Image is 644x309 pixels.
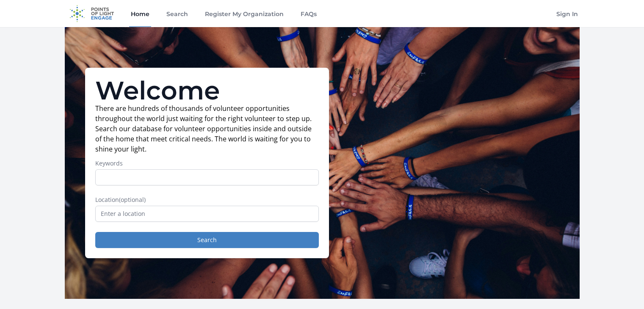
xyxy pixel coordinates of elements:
p: There are hundreds of thousands of volunteer opportunities throughout the world just waiting for ... [95,103,319,154]
span: (optional) [119,196,146,204]
h1: Welcome [95,78,319,103]
button: Search [95,232,319,248]
label: Location [95,196,319,204]
label: Keywords [95,159,319,168]
input: Enter a location [95,206,319,222]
